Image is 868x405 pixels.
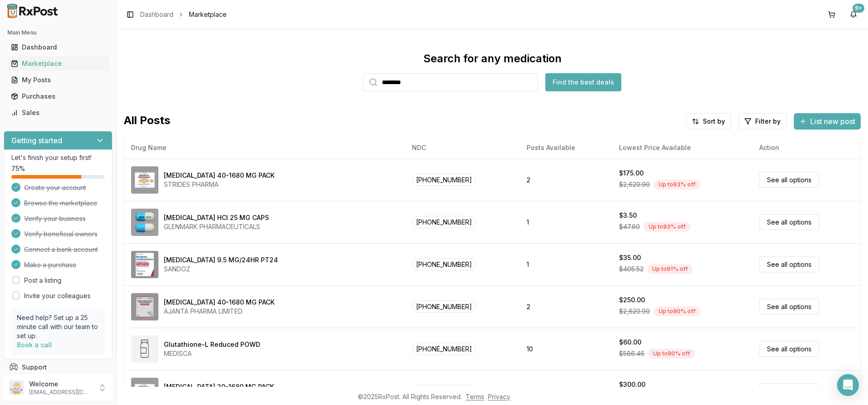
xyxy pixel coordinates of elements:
span: Create your account [24,183,86,192]
a: See all options [759,299,819,315]
a: See all options [759,341,819,357]
p: Let's finish your setup first! [11,153,105,162]
p: [EMAIL_ADDRESS][DOMAIN_NAME] [29,389,92,396]
span: Make a purchase [24,260,76,270]
div: Up to 93 % off [644,222,690,232]
a: Book a call [17,341,52,349]
a: Invite your colleagues [24,291,91,300]
img: RxPost Logo [4,4,62,18]
div: Up to 90 % off [654,306,700,316]
a: Post a listing [24,276,61,285]
h2: Main Menu [7,29,109,36]
span: Browse the marketplace [24,199,97,208]
div: $250.00 [619,295,645,305]
a: Dashboard [7,39,109,55]
div: Search for any medication [423,51,562,66]
a: Marketplace [7,55,109,72]
a: See all options [759,256,819,272]
span: All Posts [124,113,170,130]
div: [MEDICAL_DATA] 40-1680 MG PACK [164,171,274,180]
span: List new post [810,116,855,127]
div: STRIDES PHARMA [164,180,274,189]
button: My Posts [4,73,112,87]
th: Posts Available [519,137,612,159]
div: [MEDICAL_DATA] 20-1680 MG PACK [164,382,274,391]
div: Dashboard [11,43,105,52]
a: Dashboard [140,10,173,19]
a: List new post [794,118,861,127]
div: Open Intercom Messenger [837,374,859,396]
div: $3.50 [619,211,637,220]
h3: Getting started [11,135,62,146]
span: [PHONE_NUMBER] [412,385,476,397]
a: See all options [759,383,819,399]
div: $35.00 [619,253,641,262]
button: Find the best deals [545,73,621,91]
td: 10 [519,328,612,370]
span: [PHONE_NUMBER] [412,343,476,355]
span: [PHONE_NUMBER] [412,300,476,313]
a: My Posts [7,72,109,88]
div: Sales [11,108,105,117]
td: 1 [519,201,612,243]
th: Lowest Price Available [612,137,752,159]
button: Sort by [686,113,731,130]
div: Glutathione-L Reduced POWD [164,340,260,349]
img: Rivastigmine 9.5 MG/24HR PT24 [131,251,158,278]
div: Up to 93 % off [654,180,700,190]
div: [MEDICAL_DATA] 9.5 MG/24HR PT24 [164,255,278,265]
button: Support [4,359,112,375]
span: [PHONE_NUMBER] [412,258,476,270]
div: Marketplace [11,59,105,68]
button: List new post [794,113,861,130]
button: Dashboard [4,40,112,55]
img: Glutathione-L Reduced POWD [131,335,158,363]
img: User avatar [9,380,24,395]
div: [MEDICAL_DATA] 40-1680 MG PACK [164,298,274,307]
span: $47.60 [619,222,640,231]
a: Terms [466,393,484,400]
button: Sales [4,105,112,120]
th: Drug Name [124,137,405,159]
button: Purchases [4,89,112,104]
div: AJANTA PHARMA LIMITED [164,307,274,316]
div: $175.00 [619,169,644,178]
td: 2 [519,285,612,328]
p: Welcome [29,380,92,389]
span: Marketplace [189,10,227,19]
div: GLENMARK PHARMACEUTICALS [164,222,269,231]
span: [PHONE_NUMBER] [412,216,476,228]
nav: breadcrumb [140,10,227,19]
a: See all options [759,172,819,188]
button: Marketplace [4,56,112,71]
span: $2,620.90 [619,307,650,316]
img: Atomoxetine HCl 25 MG CAPS [131,209,158,236]
td: 1 [519,243,612,285]
span: Verify beneficial owners [24,230,97,239]
div: My Posts [11,75,105,85]
div: $60.00 [619,338,641,347]
p: Need help? Set up a 25 minute call with our team to set up. [17,313,99,340]
div: Up to 91 % off [647,264,693,274]
div: SANDOZ [164,265,278,274]
a: Sales [7,105,109,121]
th: NDC [405,137,519,159]
div: 9+ [853,4,864,13]
a: Purchases [7,88,109,105]
span: $586.46 [619,349,645,358]
div: [MEDICAL_DATA] HCl 25 MG CAPS [164,213,269,222]
span: Sort by [703,117,725,126]
div: MEDISCA [164,349,260,358]
th: Action [752,137,861,159]
span: Filter by [755,117,781,126]
span: Verify your business [24,214,86,223]
span: [PHONE_NUMBER] [412,174,476,186]
img: Omeprazole-Sodium Bicarbonate 40-1680 MG PACK [131,166,158,194]
img: Omeprazole-Sodium Bicarbonate 20-1680 MG PACK [131,378,158,405]
div: $300.00 [619,380,645,389]
a: See all options [759,214,819,230]
span: Connect a bank account [24,245,98,254]
div: Up to 90 % off [648,349,695,359]
button: Filter by [738,113,787,130]
span: $2,620.90 [619,180,650,189]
